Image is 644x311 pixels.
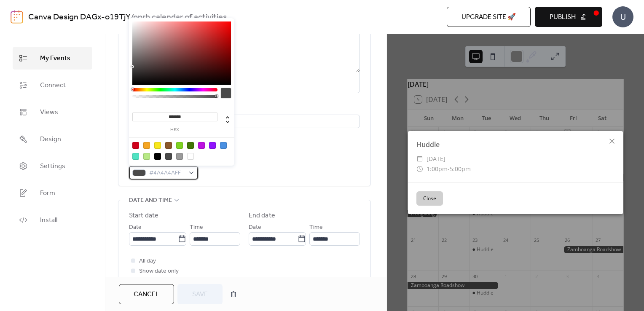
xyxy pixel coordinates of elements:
[187,142,194,149] div: #417505
[448,165,450,173] span: -
[40,215,57,225] span: Install
[176,153,183,160] div: #9B9B9B
[40,107,58,118] span: Views
[13,182,92,204] a: Form
[139,256,156,266] span: All day
[176,142,183,149] div: #7ED321
[249,223,261,233] span: Date
[154,153,161,160] div: #000000
[427,165,448,173] span: 1:00pm
[133,9,227,25] b: pprb calendar of activities
[535,7,602,27] button: Publish
[612,6,633,27] div: U
[40,161,65,172] span: Settings
[134,290,159,300] span: Cancel
[187,153,194,160] div: #FFFFFF
[13,101,92,123] a: Views
[143,153,150,160] div: #B8E986
[416,164,423,174] div: ​
[132,128,217,132] label: hex
[190,223,203,233] span: Time
[131,9,133,25] b: /
[462,12,516,22] span: Upgrade site 🚀
[139,276,176,287] span: Hide end time
[550,12,576,22] span: Publish
[450,165,471,173] span: 5:00pm
[129,103,358,113] div: Location
[132,142,139,149] div: #D0021B
[40,188,55,198] span: Form
[165,142,172,149] div: #8B572A
[13,155,92,177] a: Settings
[13,47,92,70] a: My Events
[447,7,531,27] button: Upgrade site 🚀
[416,154,423,164] div: ​
[129,211,158,221] div: Start date
[209,142,216,149] div: #9013FE
[132,153,139,160] div: #50E3C2
[149,168,185,178] span: #4A4A4AFF
[40,80,66,91] span: Connect
[28,9,131,25] a: Canva Design DAGx-o19TjY
[119,284,174,304] button: Cancel
[13,74,92,97] a: Connect
[154,142,161,149] div: #F8E71C
[309,223,323,233] span: Time
[198,142,205,149] div: #BD10E0
[13,128,92,150] a: Design
[220,142,227,149] div: #4A90E2
[427,154,445,164] span: [DATE]
[129,223,142,233] span: Date
[13,209,92,231] a: Install
[143,142,150,149] div: #F5A623
[249,211,275,221] div: End date
[416,191,443,206] button: Close
[11,10,23,24] img: logo
[139,266,179,276] span: Show date only
[165,153,172,160] div: #4A4A4A
[129,196,172,206] span: Date and time
[40,134,61,145] span: Design
[408,139,623,150] div: Huddle
[40,54,70,64] span: My Events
